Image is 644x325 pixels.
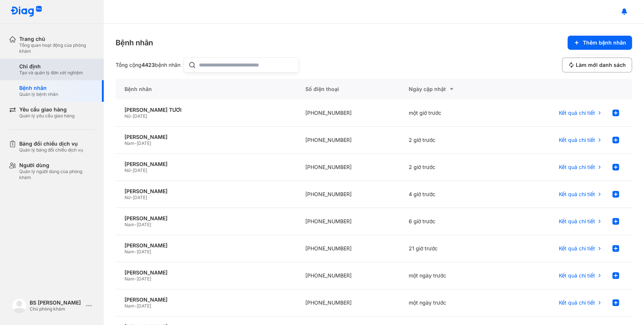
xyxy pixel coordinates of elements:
div: [PHONE_NUMBER] [296,262,400,289]
span: - [135,303,137,309]
span: - [135,222,137,227]
div: một ngày trước [400,262,503,289]
div: [PERSON_NAME] [125,296,288,303]
div: Quản lý yêu cầu giao hàng [19,113,74,119]
div: [PERSON_NAME] [125,161,288,168]
div: [PERSON_NAME] [125,188,288,195]
span: Nam [125,249,135,254]
span: [DATE] [137,140,151,146]
span: Nam [125,276,135,282]
button: Thêm bệnh nhân [568,36,632,50]
span: - [135,140,137,146]
span: Nữ [125,113,130,119]
div: 2 giờ trước [400,154,503,181]
div: Chỉ định [19,63,83,70]
div: Tạo và quản lý đơn xét nghiệm [19,70,83,76]
span: Kết quả chi tiết [559,137,595,143]
span: - [130,113,133,119]
span: - [135,276,137,282]
div: Người dùng [19,162,95,169]
span: [DATE] [133,168,147,173]
span: Thêm bệnh nhân [583,39,626,46]
div: Ngày cập nhật [409,85,494,94]
button: Làm mới danh sách [562,58,632,72]
div: 6 giờ trước [400,208,503,235]
div: [PERSON_NAME] [125,242,288,249]
span: Kết quả chi tiết [559,299,595,306]
span: Làm mới danh sách [576,62,626,68]
div: Chủ phòng khám [30,306,83,312]
div: [PHONE_NUMBER] [296,235,400,262]
div: Bảng đối chiếu dịch vụ [19,140,83,147]
div: Số điện thoại [296,79,400,100]
div: Quản lý bảng đối chiếu dịch vụ [19,147,83,153]
div: 21 giờ trước [400,235,503,262]
div: Quản lý người dùng của phòng khám [19,169,95,181]
div: 4 giờ trước [400,181,503,208]
span: Kết quả chi tiết [559,218,595,225]
div: 2 giờ trước [400,127,503,154]
span: Kết quả chi tiết [559,191,595,198]
div: Bệnh nhân [19,85,58,91]
div: [PERSON_NAME] [125,215,288,222]
div: [PHONE_NUMBER] [296,289,400,316]
img: logo [12,298,27,313]
div: [PERSON_NAME] [125,134,288,140]
img: logo [10,6,42,17]
div: [PHONE_NUMBER] [296,127,400,154]
span: [DATE] [137,222,151,227]
span: [DATE] [133,195,147,200]
span: Kết quả chi tiết [559,272,595,279]
span: Kết quả chi tiết [559,164,595,170]
span: [DATE] [137,249,151,254]
span: - [130,195,133,200]
span: Nam [125,140,135,146]
span: - [135,249,137,254]
div: Quản lý bệnh nhân [19,91,58,97]
div: [PHONE_NUMBER] [296,100,400,127]
span: Nam [125,222,135,227]
span: 4423 [142,62,155,68]
div: [PHONE_NUMBER] [296,181,400,208]
div: [PERSON_NAME] TƯƠI [125,107,288,113]
div: một giờ trước [400,100,503,127]
span: Kết quả chi tiết [559,245,595,252]
div: Yêu cầu giao hàng [19,106,74,113]
div: Tổng cộng bệnh nhân [116,62,180,68]
div: BS [PERSON_NAME] [30,299,83,306]
span: Nam [125,303,135,309]
span: [DATE] [137,276,151,282]
div: [PHONE_NUMBER] [296,154,400,181]
div: Bệnh nhân [116,38,153,48]
span: [DATE] [133,113,147,119]
div: [PERSON_NAME] [125,269,288,276]
div: Trang chủ [19,36,95,42]
span: Nữ [125,168,130,173]
span: Kết quả chi tiết [559,110,595,116]
span: Nữ [125,195,130,200]
span: [DATE] [137,303,151,309]
div: Bệnh nhân [116,79,296,100]
div: [PHONE_NUMBER] [296,208,400,235]
div: Tổng quan hoạt động của phòng khám [19,42,95,54]
div: một ngày trước [400,289,503,316]
span: - [130,168,133,173]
